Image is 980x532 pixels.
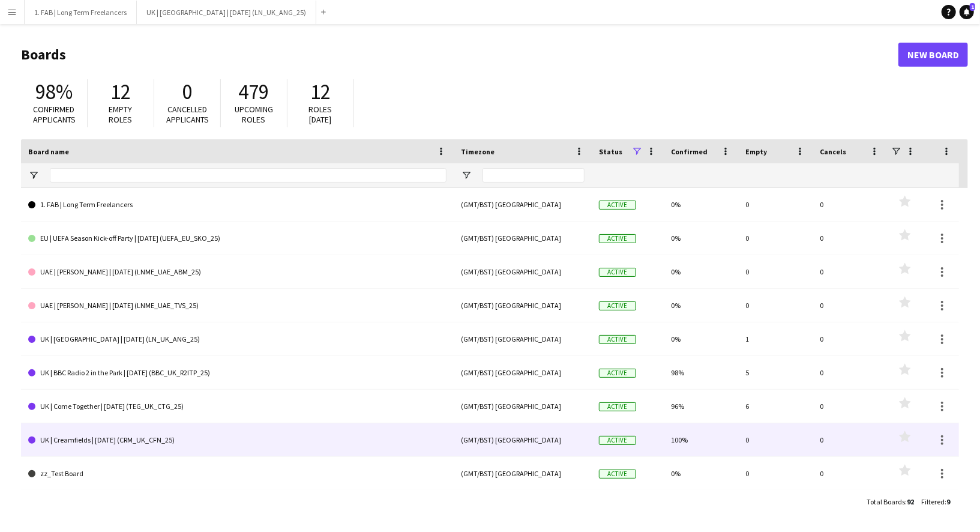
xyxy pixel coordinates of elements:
div: (GMT/BST) [GEOGRAPHIC_DATA] [454,289,592,322]
div: 0 [813,457,887,490]
span: Total Boards [867,497,905,506]
div: (GMT/BST) [GEOGRAPHIC_DATA] [454,423,592,456]
a: 1. FAB | Long Term Freelancers [28,188,446,222]
h1: Boards [21,46,898,64]
span: Timezone [461,147,495,156]
div: 0 [738,222,813,255]
a: EU | UEFA Season Kick-off Party | [DATE] (UEFA_EU_SKO_25) [28,222,446,255]
span: Status [599,147,622,156]
div: 1 [738,322,813,355]
div: 0 [813,222,887,255]
span: Confirmed applicants [33,104,76,125]
span: Active [599,470,636,479]
span: Board name [28,147,69,156]
input: Board name Filter Input [50,168,446,183]
div: 0 [813,423,887,456]
div: 0% [664,457,738,490]
span: 9 [946,497,950,506]
div: (GMT/BST) [GEOGRAPHIC_DATA] [454,322,592,355]
div: 0 [738,423,813,456]
span: Active [599,234,636,243]
div: 0 [813,188,887,221]
div: (GMT/BST) [GEOGRAPHIC_DATA] [454,457,592,490]
span: Empty roles [109,104,133,125]
div: 0 [813,356,887,389]
a: UK | [GEOGRAPHIC_DATA] | [DATE] (LN_UK_ANG_25) [28,322,446,356]
div: 0 [813,390,887,423]
span: Roles [DATE] [309,104,332,125]
input: Timezone Filter Input [482,168,585,183]
span: Active [599,268,636,277]
a: zz_Test Board [28,457,446,491]
span: Active [599,436,636,445]
div: 96% [664,390,738,423]
div: 0% [664,255,738,288]
span: Active [599,301,636,310]
div: 100% [664,423,738,456]
div: 0% [664,188,738,221]
div: (GMT/BST) [GEOGRAPHIC_DATA] [454,356,592,389]
div: 0 [738,255,813,288]
span: 98% [35,79,73,105]
a: UK | BBC Radio 2 in the Park | [DATE] (BBC_UK_R2ITP_25) [28,356,446,390]
div: 0% [664,322,738,355]
span: 1 [970,3,975,11]
div: 0 [738,188,813,221]
span: Active [599,369,636,378]
a: UK | Creamfields | [DATE] (CRM_UK_CFN_25) [28,423,446,457]
button: Open Filter Menu [461,170,472,181]
span: 12 [310,79,331,105]
div: 6 [738,390,813,423]
span: 92 [907,497,914,506]
span: Cancels [820,147,846,156]
a: New Board [898,43,968,67]
div: : [867,490,914,513]
div: 0% [664,222,738,255]
div: 0 [738,289,813,322]
div: 0 [738,457,813,490]
span: Active [599,335,636,344]
div: (GMT/BST) [GEOGRAPHIC_DATA] [454,255,592,288]
span: Upcoming roles [235,104,273,125]
div: 0 [813,289,887,322]
div: (GMT/BST) [GEOGRAPHIC_DATA] [454,188,592,221]
button: Open Filter Menu [28,170,39,181]
button: 1. FAB | Long Term Freelancers [25,1,137,24]
div: 0% [664,289,738,322]
div: 98% [664,356,738,389]
div: (GMT/BST) [GEOGRAPHIC_DATA] [454,222,592,255]
span: Empty [745,147,767,156]
span: Active [599,201,636,210]
div: : [921,490,950,513]
a: UK | Come Together | [DATE] (TEG_UK_CTG_25) [28,390,446,423]
div: 0 [813,255,887,288]
a: UAE | [PERSON_NAME] | [DATE] (LNME_UAE_TVS_25) [28,289,446,322]
span: Active [599,402,636,411]
span: Filtered [921,497,945,506]
a: 1 [960,5,974,19]
div: (GMT/BST) [GEOGRAPHIC_DATA] [454,390,592,423]
div: 5 [738,356,813,389]
span: 12 [110,79,131,105]
span: 479 [239,79,269,105]
button: UK | [GEOGRAPHIC_DATA] | [DATE] (LN_UK_ANG_25) [137,1,316,24]
span: Cancelled applicants [166,104,209,125]
div: 0 [813,322,887,355]
a: UAE | [PERSON_NAME] | [DATE] (LNME_UAE_ABM_25) [28,255,446,289]
span: Confirmed [671,147,708,156]
span: 0 [182,79,193,105]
